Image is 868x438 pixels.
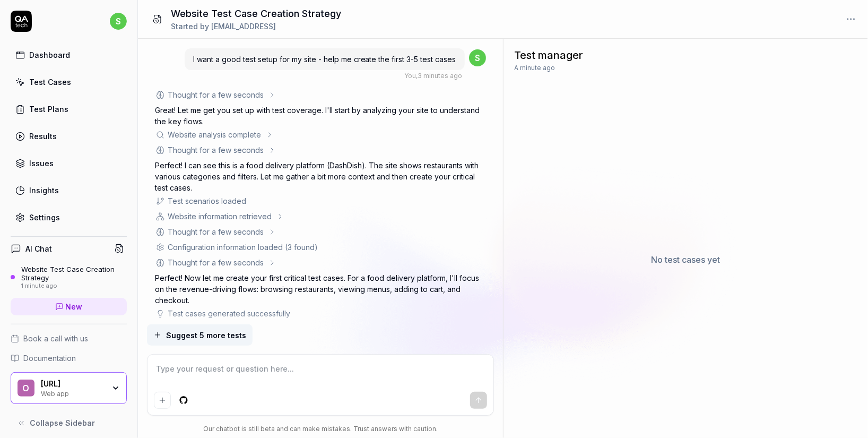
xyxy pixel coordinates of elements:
span: New [66,301,83,312]
div: Results [29,131,57,142]
a: Results [11,126,127,147]
a: Documentation [11,353,127,364]
div: Dashboard [29,49,70,61]
span: s [110,13,127,30]
button: Suggest 5 more tests [147,324,253,346]
a: Website Test Case Creation Strategy1 minute ago [11,265,127,289]
div: Thought for a few seconds [168,89,264,100]
button: s [110,11,127,32]
a: Settings [11,207,127,228]
div: Thought for a few seconds [168,144,264,156]
a: Test Plans [11,99,127,119]
div: Settings [29,212,60,223]
div: , 3 minutes ago [405,71,463,81]
div: Our chatbot is still beta and can make mistakes. Trust answers with caution. [147,424,494,434]
a: Test Cases [11,72,127,92]
div: Test Cases [29,76,71,88]
div: Web app [41,389,105,397]
span: Collapse Sidebar [30,417,95,428]
span: I want a good test setup for my site - help me create the first 3-5 test cases [193,55,456,64]
span: Documentation [23,353,76,364]
div: Issues [29,158,54,169]
p: No test cases yet [652,253,721,266]
span: Test manager [514,47,583,63]
p: Perfect! Now let me create your first critical test cases. For a food delivery platform, I'll foc... [155,272,485,306]
div: Test scenarios loaded [168,195,246,207]
span: [EMAIL_ADDRESS] [211,22,276,31]
p: Great! Let me get you set up with test coverage. I'll start by analyzing your site to understand ... [155,105,485,127]
span: You [405,72,416,80]
span: Suggest 5 more tests [166,330,246,341]
p: Perfect! I can see this is a food delivery platform (DashDish). The site shows restaurants with v... [155,160,485,193]
button: Add attachment [154,392,171,409]
div: Thought for a few seconds [168,226,264,237]
a: Dashboard [11,45,127,65]
div: 1 minute ago [21,282,127,290]
div: Observe.AI [41,379,105,389]
span: A minute ago [514,63,555,73]
div: Website Test Case Creation Strategy [21,265,127,282]
h1: Website Test Case Creation Strategy [171,6,341,21]
a: Book a call with us [11,333,127,344]
button: Collapse Sidebar [11,413,127,434]
div: Website information retrieved [168,211,272,222]
a: Issues [11,153,127,174]
a: Insights [11,180,127,201]
span: Book a call with us [23,333,88,344]
a: New [11,298,127,315]
div: Test Plans [29,104,68,115]
div: Insights [29,185,59,196]
div: Configuration information loaded (3 found) [168,242,318,253]
span: O [18,380,34,397]
div: Test cases generated successfully [168,308,290,319]
button: O[URL]Web app [11,372,127,404]
span: s [469,49,486,66]
h4: AI Chat [25,243,52,254]
div: Started by [171,21,341,32]
div: Thought for a few seconds [168,257,264,268]
div: Website analysis complete [168,129,261,140]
